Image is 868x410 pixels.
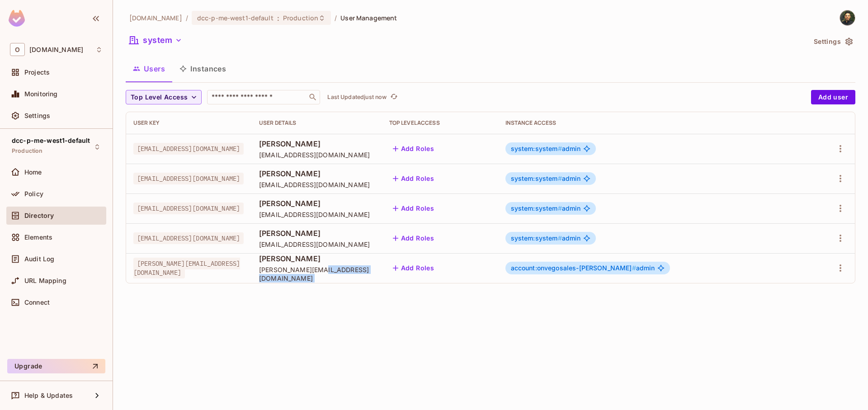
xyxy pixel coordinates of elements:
div: Instance Access [505,119,798,127]
span: system:system [511,174,562,182]
span: [EMAIL_ADDRESS][DOMAIN_NAME] [133,203,244,214]
span: system:system [511,204,562,212]
button: Instances [172,57,233,80]
span: # [558,174,562,182]
span: Settings [24,112,50,119]
button: Add Roles [389,201,438,216]
span: account:onvegosales-[PERSON_NAME] [511,264,636,272]
span: # [632,264,636,272]
button: Upgrade [7,359,105,373]
span: Home [24,169,42,176]
span: system:system [511,145,562,152]
span: [PERSON_NAME][EMAIL_ADDRESS][DOMAIN_NAME] [259,265,375,283]
span: Monitoring [24,90,58,98]
div: User Key [133,119,245,127]
li: / [186,14,188,22]
span: Help & Updates [24,392,73,399]
button: Add user [811,90,855,104]
span: dcc-p-me-west1-default [12,137,90,144]
img: kobi malka [840,10,855,25]
span: [PERSON_NAME] [259,169,375,179]
span: admin [511,175,581,182]
span: Elements [24,234,52,241]
button: Users [126,57,172,80]
span: URL Mapping [24,277,66,284]
span: [EMAIL_ADDRESS][DOMAIN_NAME] [259,180,375,189]
span: admin [511,235,581,242]
span: [PERSON_NAME] [259,198,375,208]
div: User Details [259,119,375,127]
span: system:system [511,234,562,242]
span: [PERSON_NAME][EMAIL_ADDRESS][DOMAIN_NAME] [133,258,240,278]
p: Last Updated just now [327,94,387,101]
button: Add Roles [389,261,438,275]
span: O [10,43,25,56]
button: Add Roles [389,141,438,156]
span: admin [511,145,581,152]
span: [EMAIL_ADDRESS][DOMAIN_NAME] [133,173,244,184]
img: SReyMgAAAABJRU5ErkJggg== [9,10,25,27]
span: # [558,145,562,152]
span: [EMAIL_ADDRESS][DOMAIN_NAME] [259,151,375,159]
button: system [126,33,186,47]
button: Add Roles [389,231,438,245]
span: Click to refresh data [387,92,399,103]
span: : [277,14,280,22]
span: [EMAIL_ADDRESS][DOMAIN_NAME] [259,240,375,249]
span: Policy [24,190,43,198]
button: Settings [810,34,855,49]
span: # [558,234,562,242]
span: User Management [340,14,397,22]
span: the active workspace [129,14,182,22]
span: Projects [24,69,50,76]
span: [PERSON_NAME] [259,254,375,264]
span: dcc-p-me-west1-default [197,14,274,22]
span: Top Level Access [131,92,188,103]
li: / [335,14,337,22]
span: Production [12,147,43,155]
span: Production [283,14,318,22]
span: Directory [24,212,54,219]
button: Add Roles [389,171,438,186]
span: admin [511,205,581,212]
span: Connect [24,299,50,306]
div: Top Level Access [389,119,491,127]
span: [EMAIL_ADDRESS][DOMAIN_NAME] [133,232,244,244]
span: [PERSON_NAME] [259,228,375,238]
span: # [558,204,562,212]
button: Top Level Access [126,90,202,104]
span: [EMAIL_ADDRESS][DOMAIN_NAME] [259,210,375,219]
span: Audit Log [24,255,54,263]
span: admin [511,264,655,272]
span: refresh [390,93,398,102]
span: [EMAIL_ADDRESS][DOMAIN_NAME] [133,143,244,155]
span: [PERSON_NAME] [259,139,375,149]
button: refresh [388,92,399,103]
span: Workspace: onvego.com [29,46,83,53]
